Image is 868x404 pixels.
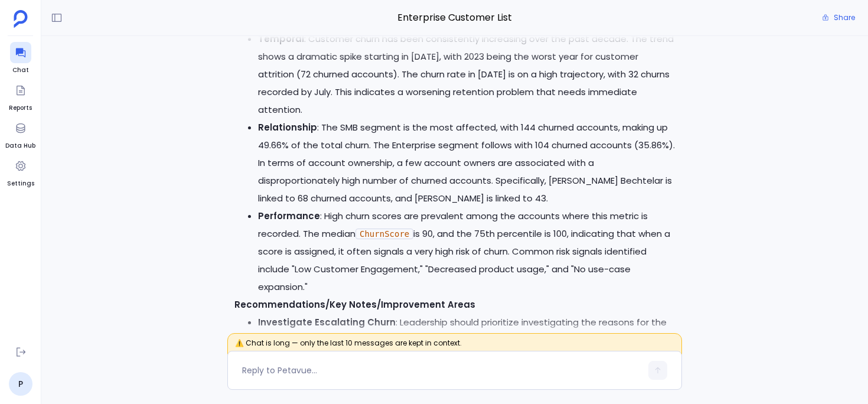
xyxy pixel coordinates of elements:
[258,207,675,296] li: : High churn scores are prevalent among the accounts where this metric is recorded. The median is...
[14,10,28,28] img: petavue logo
[10,42,31,75] a: Chat
[355,229,413,239] code: ChurnScore
[258,30,675,119] li: : Customer churn has been consistently increasing over the past decade. The trend shows a dramati...
[234,298,475,311] strong: Recommendations/Key Notes/Improvement Areas
[258,121,317,133] strong: Relationship
[9,103,32,113] span: Reports
[7,155,34,188] a: Settings
[258,314,675,367] li: : Leadership should prioritize investigating the reasons for the sharp increase in [GEOGRAPHIC_DA...
[7,179,34,188] span: Settings
[815,9,862,26] button: Share
[5,141,35,151] span: Data Hub
[9,80,32,113] a: Reports
[10,66,31,75] span: Chat
[258,210,320,222] strong: Performance
[5,118,35,151] a: Data Hub
[9,372,32,396] a: P
[227,10,682,25] span: Enterprise Customer List
[834,13,855,22] span: Share
[258,119,675,207] li: : The SMB segment is the most affected, with 144 churned accounts, making up 49.66% of the total ...
[227,333,682,360] span: ⚠️ Chat is long — only the last 10 messages are kept in context.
